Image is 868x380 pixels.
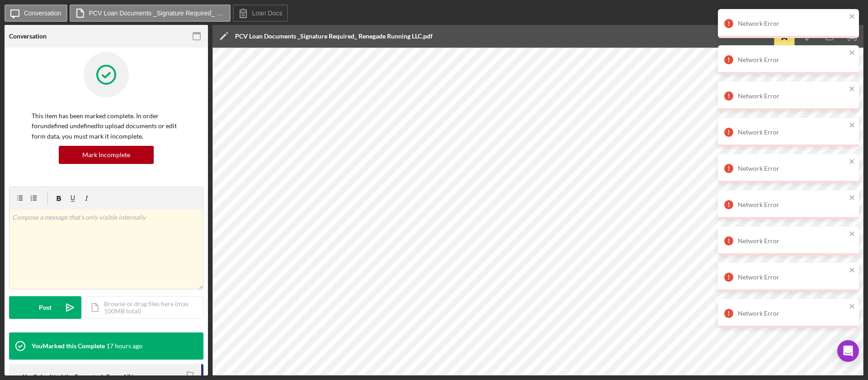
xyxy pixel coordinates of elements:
button: close [849,194,855,202]
button: close [849,303,855,311]
button: close [849,85,855,94]
label: Loan Docs [252,10,283,17]
div: You Marked this Complete [32,342,105,350]
button: close [849,121,855,130]
div: Network Error [738,20,846,27]
button: close [849,49,855,58]
div: Network Error [738,92,846,100]
p: This item has been marked complete. In order for undefined undefined to upload documents or edit ... [32,111,181,141]
div: Open Intercom Messenger [837,340,859,362]
div: PCV Loan Documents _Signature Required_ Renegade Running LLC.pdf [235,33,433,40]
time: 2025-09-29 23:24 [106,342,142,350]
button: close [849,158,855,166]
div: Network Error [738,237,846,245]
div: Network Error [738,56,846,63]
div: Network Error [738,274,846,281]
div: Network Error [738,129,846,136]
button: PCV Loan Documents _Signature Required_ Renegade Running LLC.pdf [70,5,231,22]
div: Mark Incomplete [82,146,130,164]
div: Post [39,296,52,319]
button: close [849,13,855,21]
label: Conversation [24,10,61,17]
div: Network Error [738,165,846,172]
button: close [849,266,855,275]
div: Network Error [738,201,846,208]
label: PCV Loan Documents _Signature Required_ Renegade Running LLC.pdf [89,10,225,17]
button: Mark Incomplete [59,146,154,164]
button: Post [9,296,81,319]
button: close [849,230,855,239]
button: Loan Docs [233,5,288,22]
div: Network Error [738,310,846,317]
button: Conversation [5,5,67,22]
div: Conversation [9,33,47,40]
